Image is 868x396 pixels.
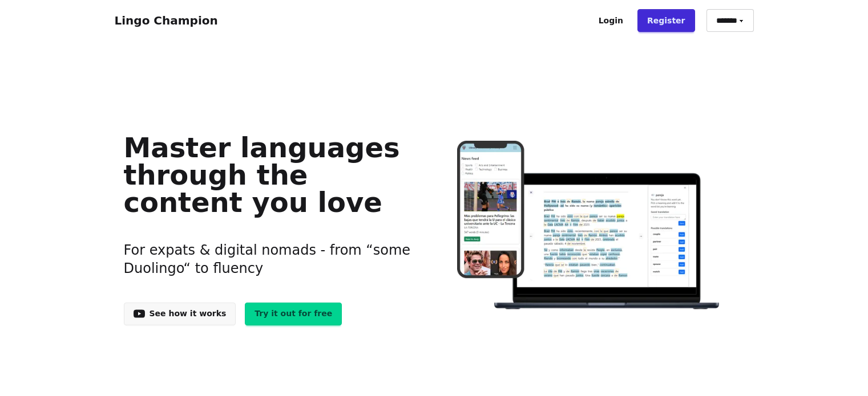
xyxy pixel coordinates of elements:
h1: Master languages through the content you love [124,134,417,216]
a: Lingo Champion [115,14,218,27]
a: Login [589,9,633,32]
a: Try it out for free [245,303,342,325]
a: See how it works [124,303,236,325]
img: Learn languages online [434,141,744,311]
h3: For expats & digital nomads - from “some Duolingo“ to fluency [124,227,417,291]
a: Register [637,9,695,32]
